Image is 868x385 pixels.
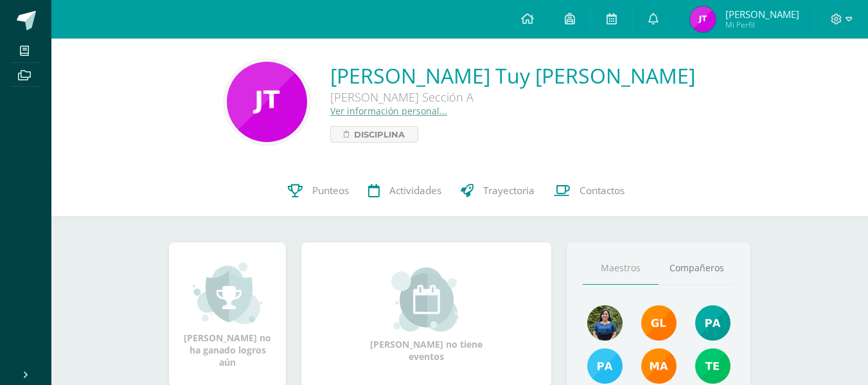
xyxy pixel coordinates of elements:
[641,348,677,384] img: 560278503d4ca08c21e9c7cd40ba0529.png
[725,19,799,30] span: Mi Perfil
[182,261,273,368] div: [PERSON_NAME] no ha ganado logros aún
[695,305,731,341] img: 40c28ce654064086a0d3fb3093eec86e.png
[354,127,405,142] span: Disciplina
[587,348,623,384] img: d0514ac6eaaedef5318872dd8b40be23.png
[330,126,418,143] a: Disciplina
[641,305,677,341] img: 895b5ece1ed178905445368d61b5ce67.png
[587,305,623,341] img: ea1e021c45f4b6377b2c1f7d95b2b569.png
[362,267,491,363] div: [PERSON_NAME] no tiene eventos
[580,184,624,197] span: Contactos
[359,165,451,217] a: Actividades
[389,184,441,197] span: Actividades
[330,105,447,117] a: Ver información personal...
[278,165,359,217] a: Punteos
[725,8,799,21] span: [PERSON_NAME]
[451,165,544,217] a: Trayectoria
[391,267,461,332] img: event_small.png
[193,261,263,325] img: achievement_small.png
[659,252,734,285] a: Compañeros
[330,89,695,105] div: [PERSON_NAME] Sección A
[483,184,535,197] span: Trayectoria
[695,348,731,384] img: f478d08ad3f1f0ce51b70bf43961b330.png
[227,62,307,142] img: 6fe173e66aa7346f5fa76a373753ba04.png
[690,6,716,32] img: 5df3695dd98eab3a4dd2b3f75105fc8c.png
[312,184,349,197] span: Punteos
[544,165,634,217] a: Contactos
[583,252,659,285] a: Maestros
[330,62,695,89] a: [PERSON_NAME] Tuy [PERSON_NAME]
